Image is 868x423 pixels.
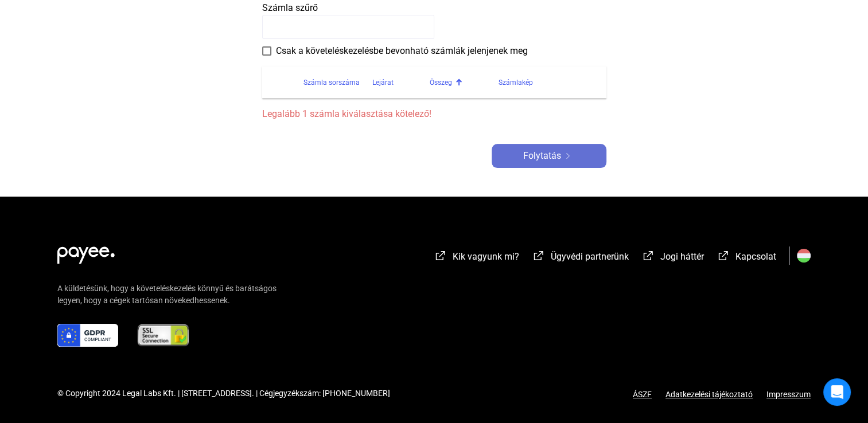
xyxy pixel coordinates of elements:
span: Csak a követeléskezelésbe bevonható számlák jelenjenek meg [276,44,528,58]
a: Impresszum [766,390,811,399]
a: external-link-whiteKapcsolat [717,253,776,264]
div: Lejárat [372,76,394,89]
div: Összeg [430,76,452,89]
img: gdpr [57,324,118,347]
span: Ügyvédi partnerünk [551,251,629,262]
div: Számlakép [499,76,593,89]
span: Legalább 1 számla kiválasztása kötelező! [262,107,606,121]
span: Kik vagyunk mi? [453,251,519,262]
a: Adatkezelési tájékoztató [652,390,766,399]
div: Összeg [430,76,499,89]
a: ÁSZF [633,390,652,399]
img: external-link-white [532,250,546,261]
div: Lejárat [372,76,430,89]
div: Számla sorszáma [303,76,372,89]
img: arrow-right-white [561,153,575,159]
img: external-link-white [434,250,447,261]
a: external-link-whiteJogi háttér [641,253,704,264]
img: external-link-white [641,250,655,261]
img: external-link-white [717,250,730,261]
span: Számla szűrő [262,2,318,13]
div: Számlakép [499,76,533,89]
div: © Copyright 2024 Legal Labs Kft. | [STREET_ADDRESS]. | Cégjegyzékszám: [PHONE_NUMBER] [57,387,390,399]
div: Számla sorszáma [303,76,360,89]
img: ssl [137,324,190,347]
img: HU.svg [797,249,811,263]
span: Folytatás [523,149,561,163]
span: Kapcsolat [735,251,776,262]
img: white-payee-white-dot.svg [57,240,115,264]
div: Open Intercom Messenger [823,378,851,406]
a: external-link-whiteÜgyvédi partnerünk [532,253,629,264]
button: Folytatásarrow-right-white [492,144,606,168]
a: external-link-whiteKik vagyunk mi? [434,253,519,264]
span: Jogi háttér [660,251,704,262]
